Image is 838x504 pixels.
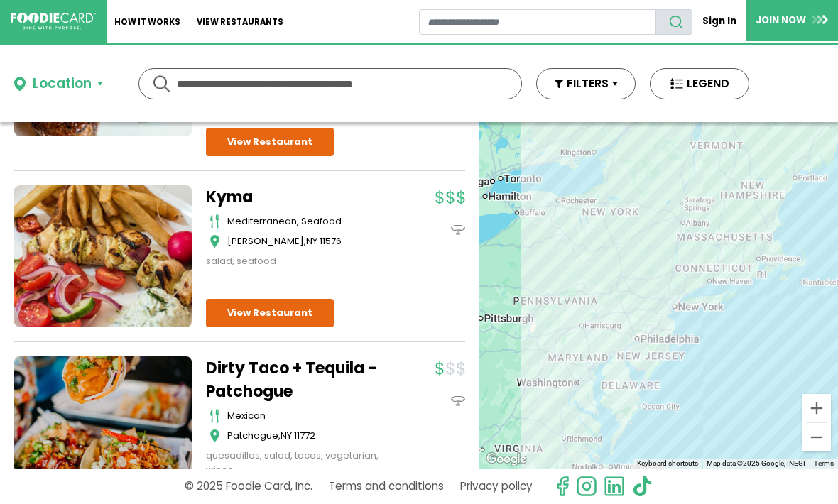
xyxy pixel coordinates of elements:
div: mediterranean, seafood [227,214,383,229]
a: View Restaurant [206,299,334,327]
button: search [655,9,692,35]
span: NY [281,429,292,442]
button: Location [14,74,103,94]
span: 11576 [320,234,342,248]
a: Privacy policy [460,473,533,498]
a: View Restaurant [206,128,334,156]
img: dinein_icon.svg [451,394,465,408]
button: Zoom in [802,394,831,422]
img: linkedin.svg [604,476,625,497]
input: restaurant search [419,9,657,35]
a: Kyma [206,185,383,209]
span: Map data ©2025 Google, INEGI [707,459,805,467]
div: quesadillas, salad, tacos, vegetarian, wings [206,449,383,476]
button: FILTERS [536,68,636,99]
p: © 2025 Foodie Card, Inc. [185,473,312,498]
a: Open this area in Google Maps (opens a new window) [483,450,530,469]
a: Dirty Taco + Tequila - Patchogue [206,356,383,403]
img: cutlery_icon.svg [209,409,220,423]
img: map_icon.svg [209,234,220,248]
img: FoodieCard; Eat, Drink, Save, Donate [11,13,96,30]
a: Sign In [692,9,746,33]
img: cutlery_icon.svg [209,214,220,229]
svg: check us out on facebook [552,476,573,497]
div: salad, seafood [206,254,383,268]
span: 11772 [294,429,315,442]
a: Terms and conditions [329,473,444,498]
div: , [227,429,383,443]
div: , [227,234,383,248]
img: tiktok.svg [631,476,653,497]
button: Keyboard shortcuts [637,459,698,469]
img: Google [483,450,530,469]
img: map_icon.svg [209,429,220,443]
button: LEGEND [650,68,749,99]
span: Patchogue [227,429,278,442]
a: Terms [814,459,834,467]
div: mexican [227,409,383,423]
span: [PERSON_NAME] [227,234,304,248]
img: dinein_icon.svg [451,223,465,237]
span: NY [306,234,317,248]
button: Zoom out [802,423,831,451]
div: Location [33,74,92,94]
